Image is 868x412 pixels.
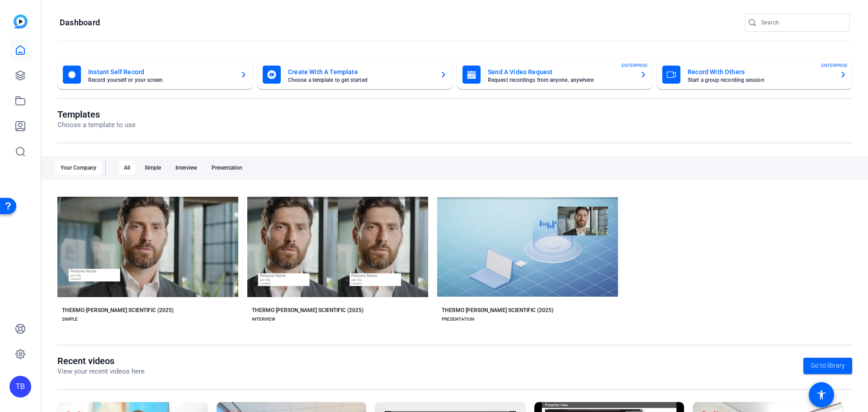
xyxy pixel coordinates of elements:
[88,77,233,83] mat-card-subtitle: Record yourself or your screen
[9,376,31,398] div: TB
[622,62,648,69] span: ENTERPRISE
[816,389,827,400] mat-icon: accessibility
[57,60,253,89] button: Instant Self RecordRecord yourself or your screen
[688,66,832,77] mat-card-title: Record With Others
[62,316,78,323] div: SIMPLE
[170,161,203,175] div: Interview
[288,77,433,83] mat-card-subtitle: Choose a template to get started
[252,316,275,323] div: INTERVIEW
[62,307,174,314] div: THERMO [PERSON_NAME] SCIENTIFIC (2025)
[288,66,433,77] mat-card-title: Create With A Template
[811,361,845,370] span: Go to library
[488,77,632,83] mat-card-subtitle: Request recordings from anyone, anywhere
[57,120,136,130] p: Choose a template to use
[57,366,145,377] p: View your recent videos here
[257,60,453,89] button: Create With A TemplateChoose a template to get started
[118,161,136,175] div: All
[442,307,553,314] div: THERMO [PERSON_NAME] SCIENTIFIC (2025)
[55,161,102,175] div: Your Company
[457,60,652,89] button: Send A Video RequestRequest recordings from anyone, anywhereENTERPRISE
[252,307,363,314] div: THERMO [PERSON_NAME] SCIENTIFIC (2025)
[761,17,843,28] input: Search
[803,358,852,374] a: Go to library
[821,62,848,69] span: ENTERPRISE
[60,17,100,28] h1: Dashboard
[57,355,145,366] h1: Recent videos
[206,161,248,175] div: Presentation
[657,60,852,89] button: Record With OthersStart a group recording sessionENTERPRISE
[488,66,632,77] mat-card-title: Send A Video Request
[57,109,136,120] h1: Templates
[442,316,474,323] div: PRESENTATION
[688,77,832,83] mat-card-subtitle: Start a group recording session
[14,14,28,28] img: blue-gradient.svg
[139,161,166,175] div: Simple
[88,66,233,77] mat-card-title: Instant Self Record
